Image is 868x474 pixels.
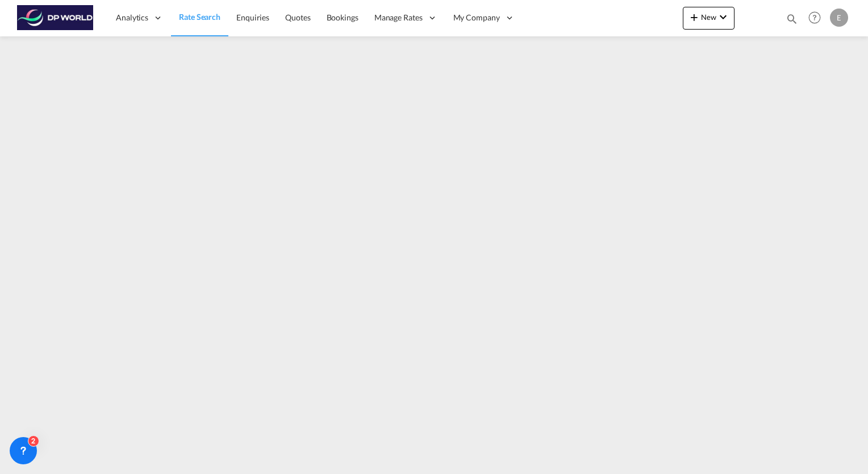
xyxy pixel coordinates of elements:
span: Rate Search [179,12,220,22]
div: E [830,9,848,27]
span: Help [805,8,824,27]
span: Enquiries [236,13,269,22]
span: Bookings [327,13,358,22]
div: icon-magnify [786,13,798,30]
div: Help [805,8,830,28]
span: New [687,13,730,22]
md-icon: icon-magnify [786,13,798,25]
span: Manage Rates [374,12,423,23]
span: My Company [453,12,500,23]
span: Analytics [116,12,148,23]
button: icon-plus 400-fgNewicon-chevron-down [683,7,735,30]
img: c08ca190194411f088ed0f3ba295208c.png [17,5,94,31]
span: Quotes [285,13,310,22]
md-icon: icon-chevron-down [716,10,730,24]
md-icon: icon-plus 400-fg [687,10,701,24]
